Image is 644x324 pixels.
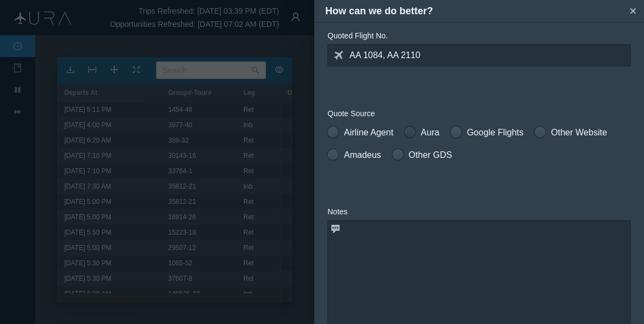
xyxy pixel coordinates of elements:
span: Quote Source [327,109,375,118]
span: Quoted Flight No. [327,31,388,40]
label: Aura [404,126,440,139]
h4: How can we do better? [325,4,625,19]
button: Close [625,3,641,19]
label: Other Website [535,126,607,139]
span: Notes [327,207,348,216]
label: Google Flights [451,126,524,139]
label: Airline Agent [327,126,393,139]
label: Other GDS [392,149,452,162]
label: Amadeus [327,149,381,162]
